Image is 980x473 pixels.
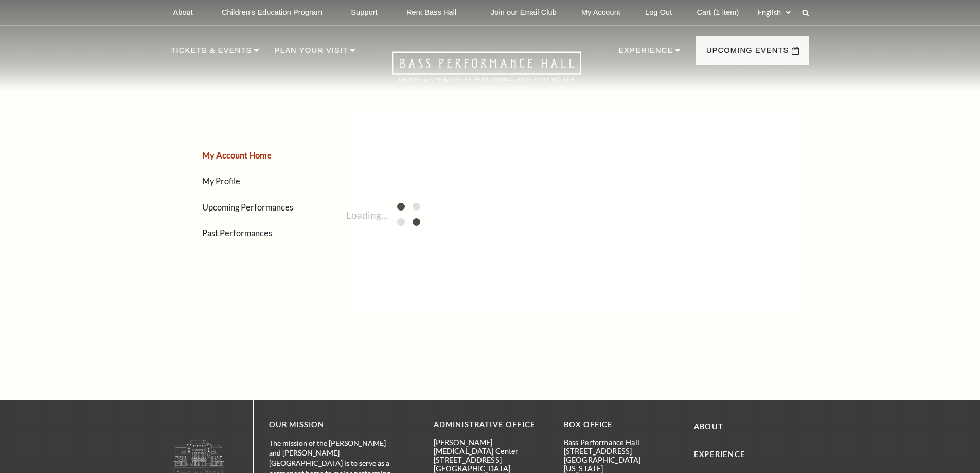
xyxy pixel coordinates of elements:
p: Plan Your Visit [275,44,348,63]
p: [STREET_ADDRESS] [564,447,679,456]
a: My Account Home [202,150,272,160]
p: Tickets & Events [171,44,252,63]
p: Support [351,8,378,17]
p: Administrative Office [434,418,548,431]
p: Children's Education Program [222,8,322,17]
a: Experience [694,450,745,459]
a: My Profile [202,176,240,186]
p: Upcoming Events [706,44,789,63]
p: Bass Performance Hall [564,438,679,447]
p: [STREET_ADDRESS] [434,456,548,464]
p: BOX OFFICE [564,418,679,431]
a: Upcoming Performances [202,202,293,212]
p: [PERSON_NAME][MEDICAL_DATA] Center [434,438,548,456]
a: About [694,422,723,431]
p: Experience [618,44,673,63]
p: OUR MISSION [269,418,398,431]
p: Rent Bass Hall [406,8,457,17]
a: Past Performances [202,228,272,238]
select: Select: [756,8,792,17]
p: About [173,8,193,17]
